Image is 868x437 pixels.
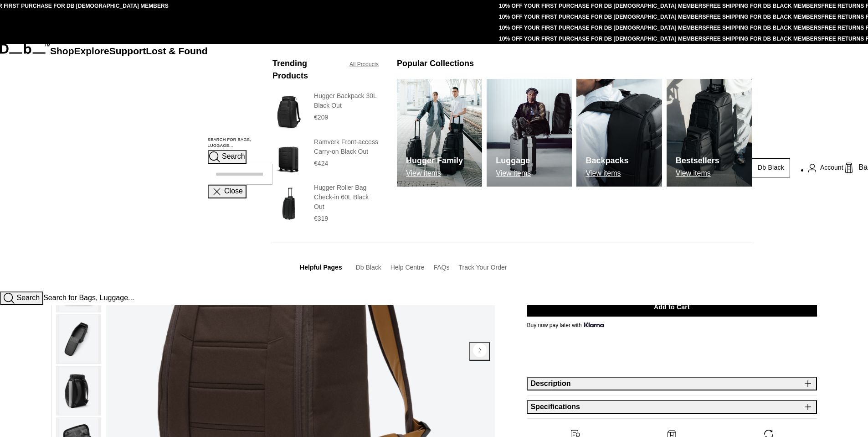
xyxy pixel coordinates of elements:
a: Lost & Found [146,46,207,56]
span: €424 [314,160,328,167]
p: View items [676,169,719,177]
a: Db Bestsellers View items [667,79,752,187]
img: Hugger Backpack 25L Espresso [59,367,98,415]
h3: Popular Collections [397,57,474,70]
p: View items [496,169,531,177]
a: Hugger Roller Bag Check-in 60L Black Out Hugger Roller Bag Check-in 60L Black Out €319 [272,183,379,224]
a: Shop [50,46,74,56]
a: Db Hugger Family View items [397,79,482,187]
button: Close [208,185,247,198]
a: FREE SHIPPING FOR DB BLACK MEMBERS [706,36,822,42]
h3: Hugger Backpack 30L Black Out [314,91,379,110]
a: Support [109,46,146,56]
span: €319 [314,215,328,222]
button: Next slide [469,342,490,360]
a: Account [808,162,843,173]
p: View items [586,169,628,177]
h3: Hugger Roller Bag Check-in 60L Black Out [314,183,379,212]
img: Db [397,79,482,187]
a: 10% OFF YOUR FIRST PURCHASE FOR DB [DEMOGRAPHIC_DATA] MEMBERS [499,36,706,42]
img: Hugger Backpack 30L Black Out [272,91,305,133]
button: Search [208,150,247,164]
a: Db Luggage View items [487,79,572,187]
img: Hugger Backpack 25L Espresso [59,315,98,363]
h3: Hugger Family [406,155,463,167]
label: Search for Bags, Luggage... [208,137,273,150]
span: Search [16,294,40,302]
a: Help Centre [390,264,425,271]
h3: Helpful Pages [300,263,342,272]
span: Search [222,153,245,161]
span: Account [820,163,843,172]
a: 10% OFF YOUR FIRST PURCHASE FOR DB [DEMOGRAPHIC_DATA] MEMBERS [499,25,706,31]
span: Close [224,187,243,195]
a: FREE SHIPPING FOR DB BLACK MEMBERS [706,25,822,31]
a: 10% OFF YOUR FIRST PURCHASE FOR DB [DEMOGRAPHIC_DATA] MEMBERS [499,14,706,20]
button: Add to Cart [527,297,817,317]
a: Db Black [356,264,381,271]
a: FREE SHIPPING FOR DB BLACK MEMBERS [706,3,822,9]
h3: Bestsellers [676,155,719,167]
img: Hugger Roller Bag Check-in 60L Black Out [272,183,305,224]
span: €209 [314,114,328,121]
img: Db [487,79,572,187]
nav: Main Navigation [50,44,208,291]
img: Db [576,79,662,187]
button: Hugger Backpack 25L Espresso [56,366,101,416]
a: Db Backpacks View items [576,79,662,187]
a: FAQs [433,264,449,271]
a: Explore [74,46,109,56]
span: Buy now pay later with [527,321,604,329]
button: Description [527,377,817,390]
p: View items [406,169,463,177]
h3: Ramverk Front-access Carry-on Black Out [314,137,379,156]
img: Ramverk Front-access Carry-on Black Out [272,137,305,179]
button: Specifications [527,400,817,414]
h3: Backpacks [586,155,628,167]
a: All Products [349,60,379,68]
h3: Luggage [496,155,531,167]
h3: Trending Products [272,57,340,82]
button: Hugger Backpack 25L Espresso [56,314,101,364]
a: 10% OFF YOUR FIRST PURCHASE FOR DB [DEMOGRAPHIC_DATA] MEMBERS [499,3,706,9]
img: Db [667,79,752,187]
a: Ramverk Front-access Carry-on Black Out Ramverk Front-access Carry-on Black Out €424 [272,137,379,179]
a: FREE SHIPPING FOR DB BLACK MEMBERS [706,14,822,20]
a: Track Your Order [458,264,507,271]
a: Db Black [752,158,790,177]
a: Hugger Backpack 30L Black Out Hugger Backpack 30L Black Out €209 [272,91,379,133]
img: {"height" => 20, "alt" => "Klarna"} [584,323,604,327]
